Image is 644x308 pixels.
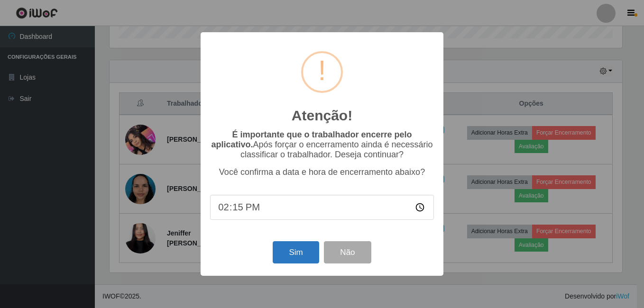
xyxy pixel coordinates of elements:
[210,167,434,177] p: Você confirma a data e hora de encerramento abaixo?
[211,130,412,149] b: É importante que o trabalhador encerre pelo aplicativo.
[324,241,371,263] button: Não
[273,241,319,263] button: Sim
[210,130,434,160] p: Após forçar o encerramento ainda é necessário classificar o trabalhador. Deseja continuar?
[292,107,352,124] h2: Atenção!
